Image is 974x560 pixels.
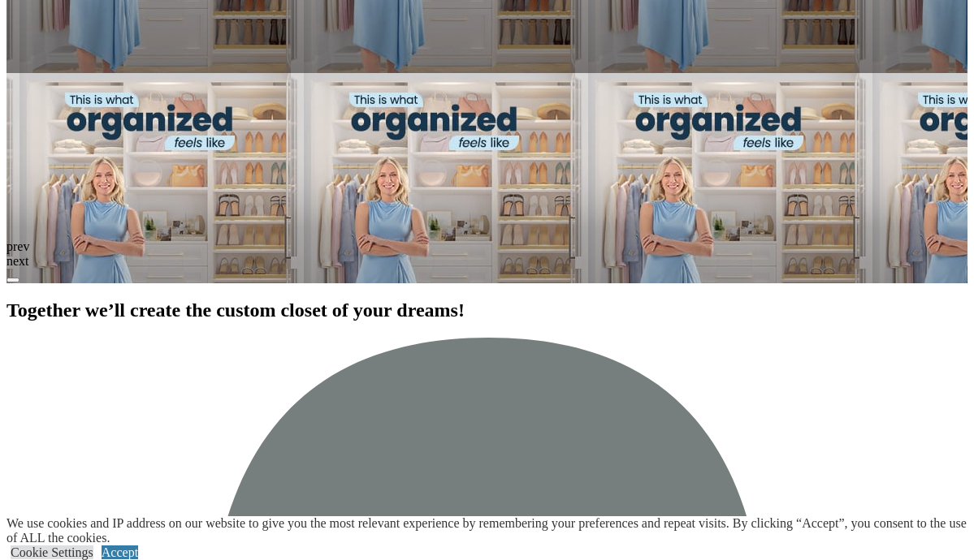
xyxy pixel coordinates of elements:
a: Accept [102,545,138,559]
div: next [6,254,968,269]
div: prev [6,239,968,254]
button: Click here to pause slide show [6,278,19,282]
div: We use cookies and IP address on our website to give you the most relevant experience by remember... [6,516,974,545]
h2: Together we’ll create the custom closet of your dreams! [6,299,968,321]
a: Cookie Settings [11,545,93,559]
